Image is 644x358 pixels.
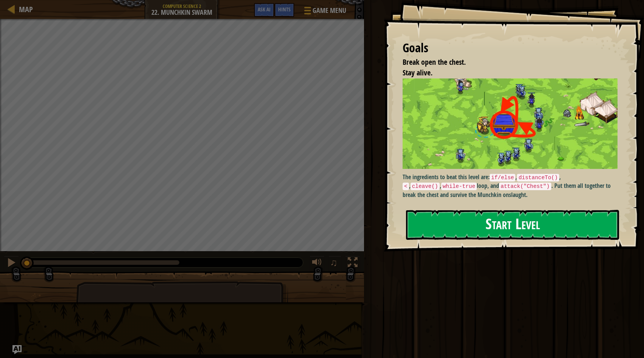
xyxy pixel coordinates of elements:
[517,174,559,181] code: distanceTo()
[403,57,466,67] span: Break open the chest.
[393,57,616,68] li: Break open the chest.
[406,210,619,240] button: Start Level
[403,183,409,190] code: <
[403,78,618,169] img: Munchkin swarm
[310,256,325,271] button: Adjust volume
[330,257,338,268] span: ♫
[393,67,616,78] li: Stay alive.
[441,183,477,190] code: while-true
[328,256,341,271] button: ♫
[19,4,33,14] span: Map
[411,183,440,190] code: cleave()
[4,256,19,271] button: ⌘ + P: Pause
[490,174,515,181] code: if/else
[345,256,360,271] button: Toggle fullscreen
[403,39,618,57] div: Goals
[15,4,33,14] a: Map
[254,3,274,17] button: Ask AI
[258,6,271,13] span: Ask AI
[313,6,346,16] span: Game Menu
[298,3,351,21] button: Game Menu
[12,345,22,354] button: Ask AI
[403,173,618,199] p: The ingredients to beat this level are: , , , , loop, and . Put them all together to break the ch...
[403,67,432,78] span: Stay alive.
[278,6,291,13] span: Hints
[499,183,551,190] code: attack("Chest")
